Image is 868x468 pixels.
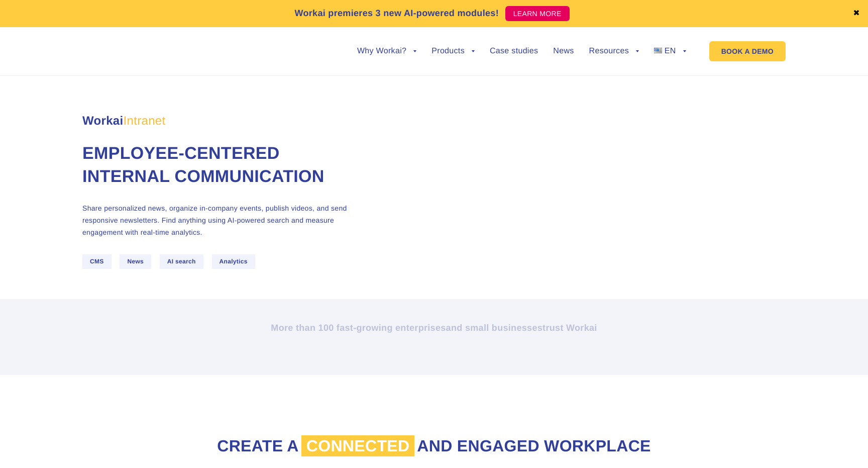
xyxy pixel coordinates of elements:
[294,7,499,20] p: Workai premieres 3 new AI-powered modules!
[853,10,860,18] a: ✖
[160,254,203,269] span: AI search
[124,114,166,128] em: Intranet
[82,202,359,238] p: Share personalized news, organize in-company events, publish videos, and send responsive newslett...
[82,103,165,127] span: Workai
[431,47,475,55] a: Products
[155,322,713,334] h2: More than 100 fast-growing enterprises trust Workai
[446,323,542,333] i: and small businesses
[301,435,415,456] span: connected
[553,47,574,55] a: News
[120,254,151,269] span: News
[357,47,416,55] a: Why Workai?
[82,254,112,269] span: CMS
[665,47,676,55] span: EN
[490,47,538,55] a: Case studies
[212,254,255,269] span: Analytics
[82,142,359,189] h1: Employee-centered internal communication
[589,47,639,55] a: Resources
[709,41,786,61] a: BOOK A DEMO
[155,435,713,457] h2: Create a and engaged workplace
[505,6,570,21] a: LEARN MORE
